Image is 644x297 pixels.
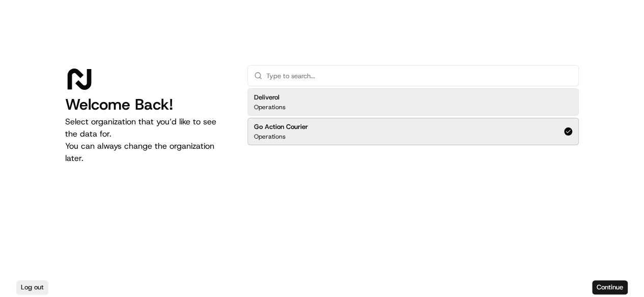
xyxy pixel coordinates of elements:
[254,93,286,102] h2: Deliverol
[65,95,231,114] h1: Welcome Back!
[266,65,572,86] input: Type to search...
[254,122,308,131] h2: Go Action Courier
[254,133,286,141] p: Operations
[592,280,628,294] button: Continue
[254,103,286,111] p: Operations
[247,86,579,147] div: Suggestions
[16,280,48,294] button: Log out
[65,116,231,164] p: Select organization that you’d like to see the data for. You can always change the organization l...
